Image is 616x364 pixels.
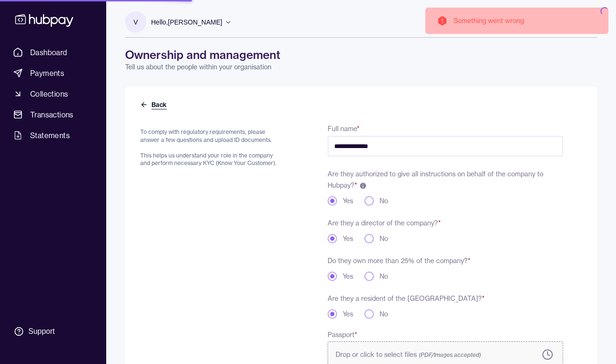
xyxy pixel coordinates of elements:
span: Collections [30,88,68,99]
label: Are they a director of the company? [328,219,441,227]
h1: Ownership and management [125,47,597,62]
label: No [380,196,388,206]
a: Statements [9,127,97,144]
span: Passport [328,330,357,339]
label: Yes [343,309,353,319]
label: Yes [343,234,353,243]
span: Statements [30,130,70,141]
button: Back [140,100,169,109]
label: Yes [343,196,353,206]
span: Transactions [30,109,74,120]
a: Payments [9,65,97,82]
span: (PDF/Images accepted) [419,351,481,358]
span: Drop or click to select files [336,350,481,359]
p: Hello, [PERSON_NAME] [151,17,222,27]
label: No [380,309,388,319]
span: Dashboard [30,47,68,58]
a: Transactions [9,106,97,123]
span: Payments [30,67,64,79]
p: V [134,17,138,27]
p: To comply with regulatory requirements, please answer a few questions and upload ID documents. Th... [140,128,282,167]
p: Tell us about the people within your organisation [125,62,597,72]
label: Yes [343,272,353,281]
a: Support [9,322,97,341]
div: Something went wrong [454,16,524,25]
label: Full name [328,124,360,133]
a: Dashboard [9,44,97,61]
div: Support [28,326,55,337]
span: Are they authorized to give all instructions on behalf of the company to Hubpay? [328,170,543,190]
a: Collections [9,85,97,102]
label: No [380,234,388,243]
label: Do they own more than 25% of the company? [328,256,471,265]
label: Are they a resident of the [GEOGRAPHIC_DATA]? [328,294,485,303]
label: No [380,272,388,281]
